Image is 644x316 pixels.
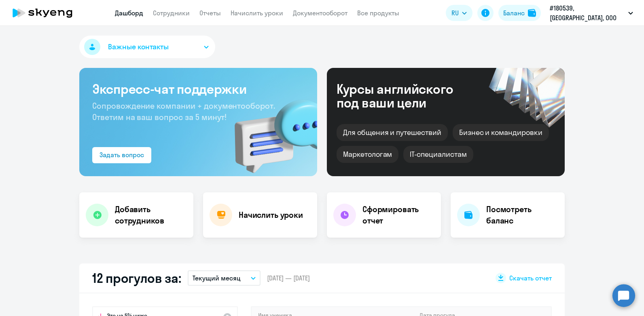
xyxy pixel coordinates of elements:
[528,9,536,17] img: balance
[546,3,637,23] button: #180539, [GEOGRAPHIC_DATA], ООО
[337,82,475,110] div: Курсы английского под ваши цели
[239,209,303,221] h4: Начислить уроки
[503,8,525,18] div: Баланс
[115,9,143,17] a: Дашборд
[79,36,215,58] button: Важные контакты
[92,270,181,286] h2: 12 прогулов за:
[231,9,283,17] a: Начислить уроки
[153,9,190,17] a: Сотрудники
[362,204,434,226] h4: Сформировать отчет
[199,9,221,17] a: Отчеты
[451,8,459,18] span: RU
[486,204,558,226] h4: Посмотреть баланс
[453,124,549,141] div: Бизнес и командировки
[193,273,241,283] p: Текущий месяц
[337,146,398,163] div: Маркетологам
[509,274,552,282] span: Скачать отчет
[92,81,304,97] h3: Экспресс-чат поддержки
[446,5,472,21] button: RU
[92,101,275,122] span: Сопровождение компании + документооборот. Ответим на ваш вопрос за 5 минут!
[498,5,541,21] button: Балансbalance
[108,42,169,52] span: Важные контакты
[550,3,625,23] p: #180539, [GEOGRAPHIC_DATA], ООО
[115,204,187,226] h4: Добавить сотрудников
[92,147,151,163] button: Задать вопрос
[223,85,317,176] img: bg-img
[357,9,399,17] a: Все продукты
[293,9,347,17] a: Документооборот
[403,146,473,163] div: IT-специалистам
[188,270,261,286] button: Текущий месяц
[100,150,144,160] div: Задать вопрос
[337,124,448,141] div: Для общения и путешествий
[267,274,310,282] span: [DATE] — [DATE]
